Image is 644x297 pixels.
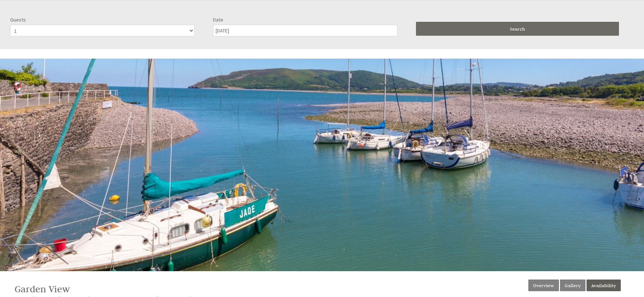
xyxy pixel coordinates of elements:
a: Gallery [560,280,585,291]
label: Guests [10,16,195,23]
a: Garden View [15,283,70,295]
span: Search [510,26,525,32]
label: Date [213,16,397,23]
button: Search [416,22,619,36]
a: Overview [528,280,559,291]
a: Availability [587,280,621,291]
input: Arrival Date [213,25,397,36]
